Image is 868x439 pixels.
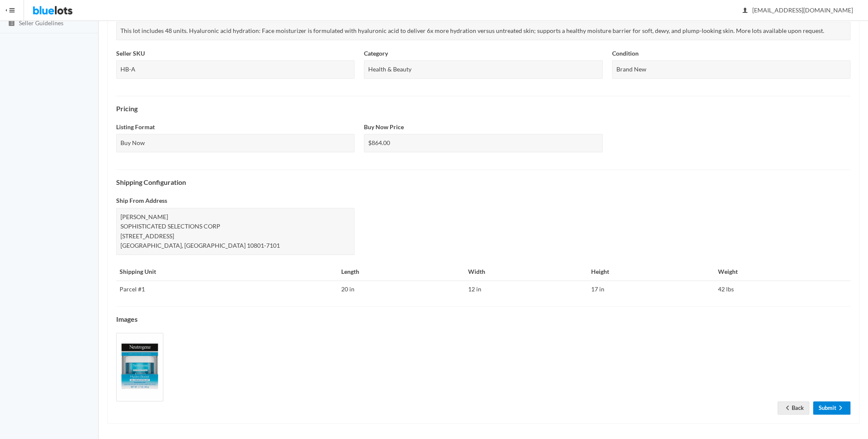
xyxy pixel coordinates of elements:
td: 12 in [465,281,587,298]
th: Weight [715,264,850,281]
td: 17 in [587,281,715,298]
span: Seller Guidelines [19,19,63,27]
div: Health & Beauty [364,60,602,79]
ion-icon: arrow forward [836,404,845,412]
td: Parcel #1 [116,281,337,298]
label: Ship From Address [116,196,167,206]
td: 42 lbs [715,281,850,298]
h4: Pricing [116,105,850,113]
label: Listing Format [116,122,155,132]
a: arrow backBack [778,401,809,415]
div: This lot includes 48 units. Hyaluronic acid hydration: Face moisturizer is formulated with hyalur... [116,22,850,40]
h4: Shipping Configuration [116,178,850,186]
div: Buy Now [116,134,354,152]
a: Submitarrow forward [813,401,850,415]
div: HB-A [116,60,354,79]
th: Height [587,264,715,281]
ion-icon: arrow back [783,404,792,412]
ion-icon: person [741,7,749,15]
label: Buy Now Price [364,122,404,132]
label: Condition [612,49,639,59]
td: 20 in [337,281,465,298]
div: [PERSON_NAME] SOPHISTICATED SELECTIONS CORP [STREET_ADDRESS] [GEOGRAPHIC_DATA], [GEOGRAPHIC_DATA]... [116,208,354,255]
label: Category [364,49,388,59]
div: $864.00 [364,134,602,152]
th: Length [337,264,465,281]
th: Shipping Unit [116,264,337,281]
h4: Images [116,315,850,323]
label: Seller SKU [116,49,145,59]
ion-icon: list box [7,20,16,28]
th: Width [465,264,587,281]
img: b9fd4332-133c-4e94-a313-f12812f1c531-1754801841.png [116,333,163,401]
div: Brand New [612,60,850,79]
span: [EMAIL_ADDRESS][DOMAIN_NAME] [743,6,853,14]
